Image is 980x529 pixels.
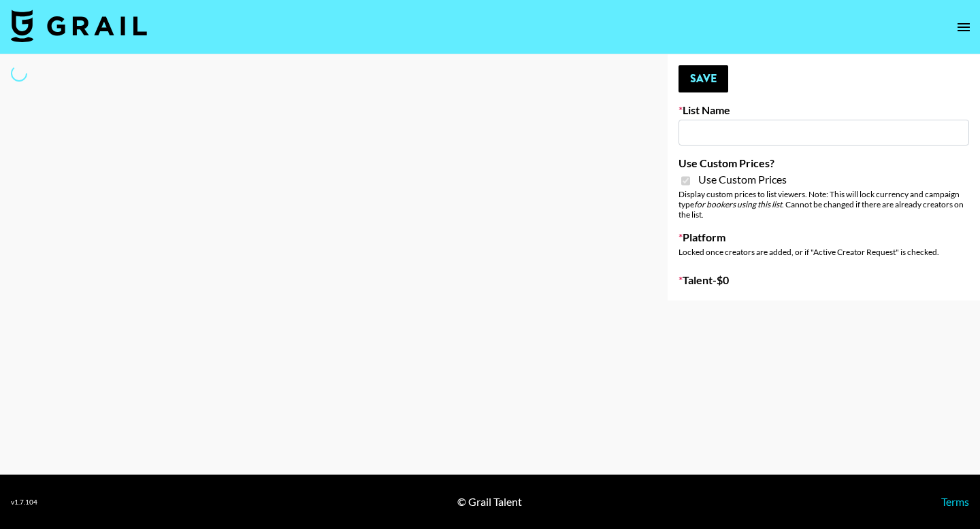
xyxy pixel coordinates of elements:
div: v 1.7.104 [11,498,37,507]
a: Terms [941,495,969,508]
div: Display custom prices to list viewers. Note: This will lock currency and campaign type . Cannot b... [679,189,969,220]
em: for bookers using this list [694,199,782,209]
span: Use Custom Prices [698,173,787,186]
label: Platform [679,231,969,244]
button: Save [679,65,728,92]
label: Use Custom Prices? [679,156,969,170]
div: Locked once creators are added, or if "Active Creator Request" is checked. [679,247,969,257]
img: Grail Talent [11,10,147,42]
div: © Grail Talent [457,495,522,509]
label: List Name [679,103,969,117]
button: open drawer [950,14,977,41]
label: Talent - $ 0 [679,273,969,287]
